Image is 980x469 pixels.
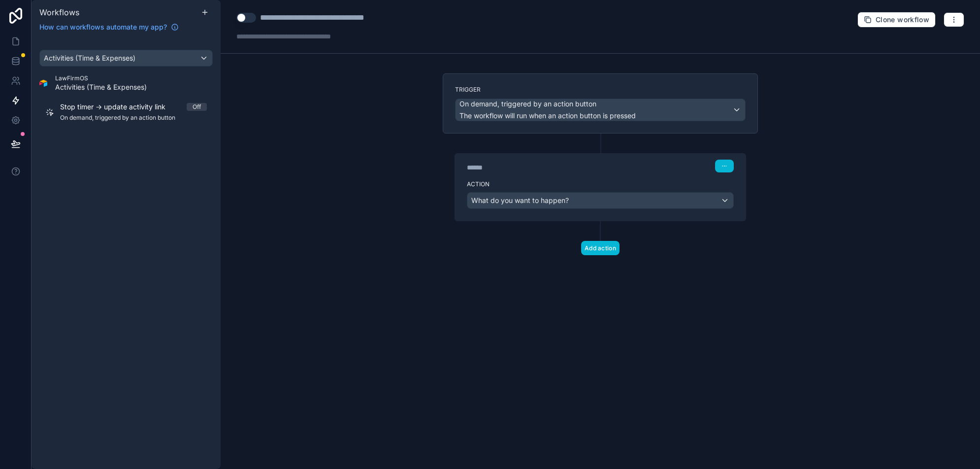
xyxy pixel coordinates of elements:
[455,99,746,121] button: On demand, triggered by an action buttonThe workflow will run when an action button is pressed
[39,7,79,17] span: Workflows
[455,86,746,94] label: Trigger
[471,196,569,204] span: What do you want to happen?
[35,22,183,32] a: How can workflows automate my app?
[857,12,936,28] button: Clone workflow
[459,111,636,120] span: The workflow will run when an action button is pressed
[876,15,929,24] span: Clone workflow
[39,22,167,32] span: How can workflows automate my app?
[459,99,596,109] span: On demand, triggered by an action button
[467,192,734,209] button: What do you want to happen?
[467,180,734,188] label: Action
[581,241,620,255] button: Add action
